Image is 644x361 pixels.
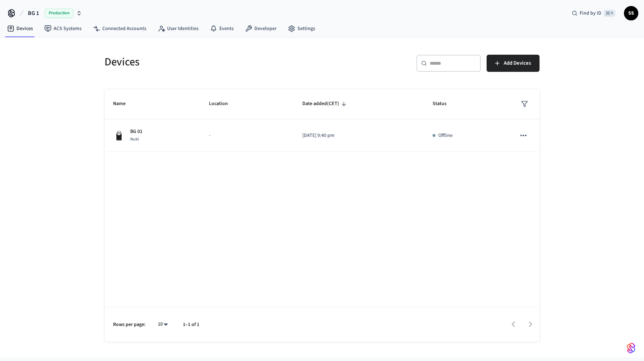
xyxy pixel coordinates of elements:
p: 1–1 of 1 [183,321,199,328]
span: Status [433,98,456,109]
button: Add Devices [487,55,540,72]
span: Date added(CET) [302,98,348,109]
p: Rows per page: [113,321,146,328]
h5: Devices [104,55,318,69]
a: ACS Systems [39,22,87,35]
a: Settings [282,22,321,35]
p: BG 01 [130,128,142,135]
div: 10 [154,319,171,330]
span: SS [625,7,638,20]
a: Events [204,22,239,35]
p: [DATE] 9:40 pm [302,132,415,139]
span: BG 1 [28,9,39,18]
p: - [209,132,285,139]
span: Production [45,9,73,18]
a: Connected Accounts [87,22,152,35]
a: Developer [239,22,282,35]
span: Find by ID [580,10,601,17]
img: SeamLogoGradient.69752ec5.svg [627,342,635,354]
span: ⌘ K [604,10,615,17]
span: Nuki [130,136,139,142]
span: Location [209,98,237,109]
img: Nuki Smart Lock 3.0 Pro Black, Front [113,130,125,141]
button: SS [624,6,638,20]
a: Devices [1,22,39,35]
p: Offline [438,132,453,139]
span: Add Devices [504,59,531,68]
div: Find by ID⌘ K [566,7,621,20]
a: User Identities [152,22,204,35]
span: Name [113,98,135,109]
table: sticky table [104,89,540,152]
